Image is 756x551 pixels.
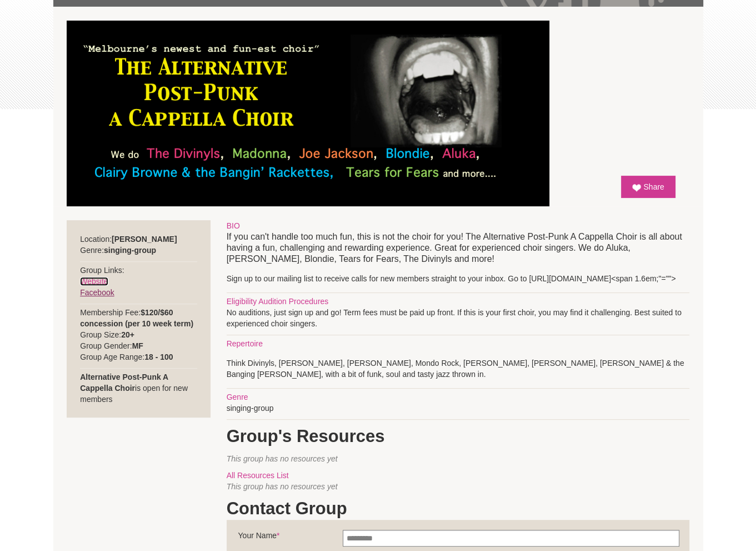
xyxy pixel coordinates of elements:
strong: singing-group [104,246,156,255]
strong: [PERSON_NAME] [112,235,177,244]
a: Share [621,176,675,198]
div: Repertoire [227,338,689,349]
strong: MF [132,341,143,350]
div: All Resources List [227,470,689,481]
strong: 18 - 100 [144,353,173,361]
div: Eligibility Audition Procedures [227,296,689,307]
div: Genre [227,391,689,403]
p: Sign up to our mailing list to receive calls for new members straight to your inbox. Go to [URL][... [227,273,689,284]
h1: Group's Resources [227,425,689,448]
strong: Alternative Post-Punk A Cappella Choir [80,373,168,393]
div: BIO [227,220,689,231]
h1: Contact Group [227,498,689,520]
img: Alternative Post-Punk A Cappella Choir [67,21,549,206]
a: Facebook [80,288,114,297]
p: If you can't handle too much fun, this is not the choir for you! The Alternative Post-Punk A Capp... [227,231,689,265]
div: Location: Genre: Group Links: Membership Fee: Group Size: Group Gender: Group Age Range: is open ... [67,220,211,418]
span: This group has no resources yet [227,482,338,491]
strong: 20+ [121,330,134,339]
span: This group has no resources yet [227,454,338,463]
strong: $120/$60 concession (per 10 week term) [80,308,193,328]
label: Your Name [238,530,343,547]
a: Website [80,277,108,286]
p: Think Divinyls, [PERSON_NAME], [PERSON_NAME], Mondo Rock, [PERSON_NAME], [PERSON_NAME], [PERSON_N... [227,358,689,380]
